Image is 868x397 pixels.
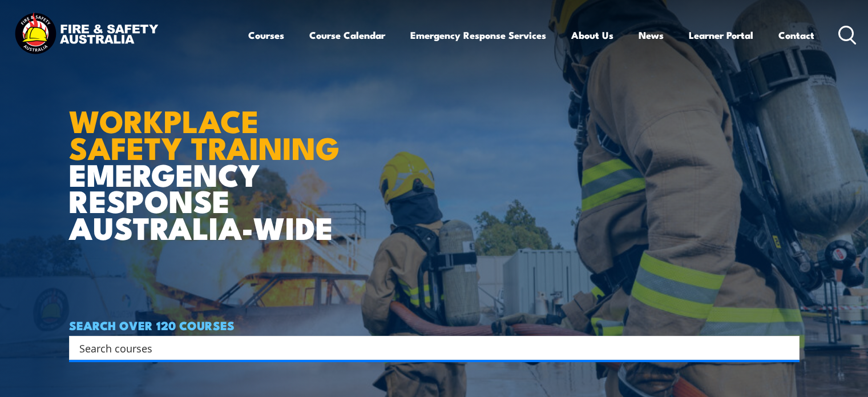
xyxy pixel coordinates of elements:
[69,96,340,170] strong: WORKPLACE SAFETY TRAINING
[69,78,348,240] h1: EMERGENCY RESPONSE AUSTRALIA-WIDE
[309,20,385,50] a: Course Calendar
[778,20,814,50] a: Contact
[79,339,774,356] input: Search input
[639,20,664,50] a: News
[410,20,546,50] a: Emergency Response Services
[69,319,800,331] h4: SEARCH OVER 120 COURSES
[571,20,613,50] a: About Us
[82,340,777,356] form: Search form
[689,20,753,50] a: Learner Portal
[780,340,796,356] button: Search magnifier button
[248,20,284,50] a: Courses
